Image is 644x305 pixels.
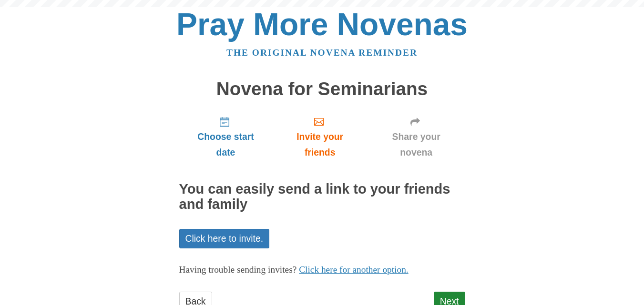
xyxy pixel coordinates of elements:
[179,79,465,99] h1: Novena for Seminarians
[179,108,273,165] a: Choose start date
[226,48,418,58] a: The original novena reminder
[176,7,468,42] a: Pray More Novenas
[179,229,270,248] a: Click here to invite.
[282,129,358,160] span: Invite your friends
[179,265,297,275] span: Having trouble sending invites?
[272,108,367,165] a: Invite your friends
[179,182,465,212] h2: You can easily send a link to your friends and family
[368,108,465,165] a: Share your novena
[299,265,409,275] a: Click here for another option.
[189,129,263,160] span: Choose start date
[377,129,456,160] span: Share your novena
